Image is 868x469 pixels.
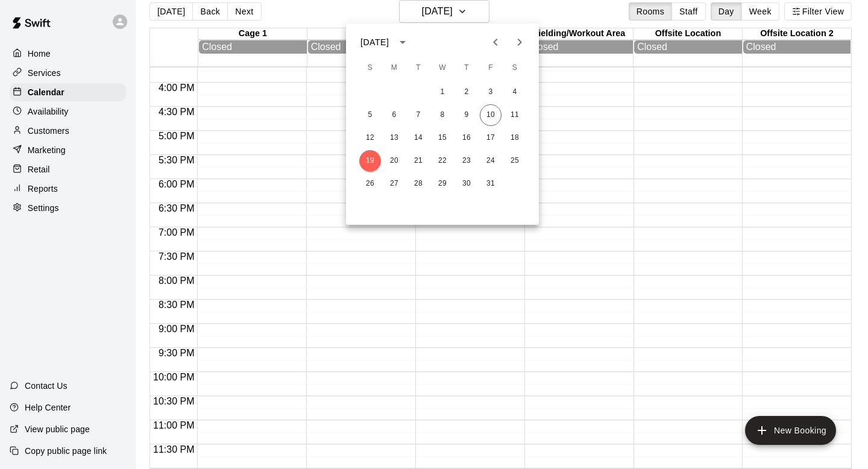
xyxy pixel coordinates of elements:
button: 12 [359,127,381,149]
button: 23 [456,150,477,172]
button: 22 [432,150,453,172]
button: 28 [407,173,429,195]
span: Thursday [456,56,477,80]
button: Next month [508,30,532,54]
button: 8 [432,104,453,126]
span: Friday [480,56,502,80]
button: 16 [456,127,477,149]
span: Sunday [359,56,381,80]
button: 31 [480,173,502,195]
div: [DATE] [360,36,389,49]
button: 26 [359,173,381,195]
button: 5 [359,104,381,126]
span: Saturday [504,56,526,80]
span: Wednesday [432,56,453,80]
button: 25 [504,150,526,172]
button: 11 [504,104,526,126]
button: 7 [407,104,429,126]
button: 18 [504,127,526,149]
button: 10 [480,104,502,126]
button: calendar view is open, switch to year view [392,32,413,52]
button: 15 [432,127,453,149]
button: 27 [383,173,405,195]
button: 14 [407,127,429,149]
button: 17 [480,127,502,149]
button: 13 [383,127,405,149]
button: Previous month [483,30,508,54]
button: 3 [480,81,502,103]
button: 6 [383,104,405,126]
button: 30 [456,173,477,195]
span: Monday [383,56,405,80]
span: Tuesday [407,56,429,80]
button: 9 [456,104,477,126]
button: 19 [359,150,381,172]
button: 1 [432,81,453,103]
button: 24 [480,150,502,172]
button: 2 [456,81,477,103]
button: 29 [432,173,453,195]
button: 4 [504,81,526,103]
button: 21 [407,150,429,172]
button: 20 [383,150,405,172]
